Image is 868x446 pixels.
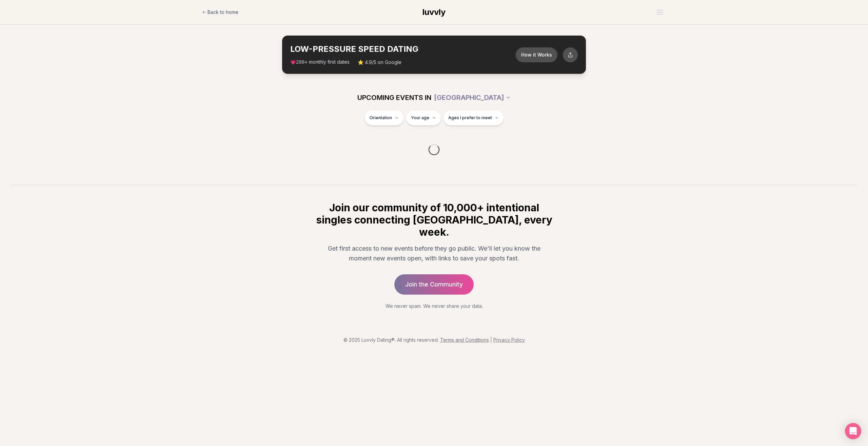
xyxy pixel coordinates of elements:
[434,90,511,105] button: [GEOGRAPHIC_DATA]
[202,5,238,19] a: Back to home
[357,93,431,102] span: UPCOMING EVENTS IN
[394,274,474,295] a: Join the Community
[358,59,401,66] span: ⭐ 4.9/5 on Google
[411,115,429,121] span: Your age
[443,110,504,125] button: Ages I prefer to meet
[422,7,446,18] a: luvvly
[440,337,489,343] a: Terms and Conditions
[370,115,392,121] span: Orientation
[208,9,238,16] span: Back to home
[654,7,666,17] button: Open menu
[448,115,492,121] span: Ages I prefer to meet
[290,59,350,66] span: 💗 + monthly first dates
[315,303,553,310] p: We never spam. We never share your data.
[365,110,403,125] button: Orientation
[315,201,553,238] h2: Join our community of 10,000+ intentional singles connecting [GEOGRAPHIC_DATA], every week.
[406,110,441,125] button: Your age
[290,44,516,55] h2: LOW-PRESSURE SPEED DATING
[422,7,446,17] span: luvvly
[320,243,548,263] p: Get first access to new events before they go public. We'll let you know the moment new events op...
[845,423,861,439] div: Open Intercom Messenger
[493,337,525,343] a: Privacy Policy
[5,337,863,343] p: © 2025 Luvvly Dating®. All rights reserved.
[296,60,304,65] span: 288
[516,47,557,62] button: How it Works
[490,337,492,343] span: |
